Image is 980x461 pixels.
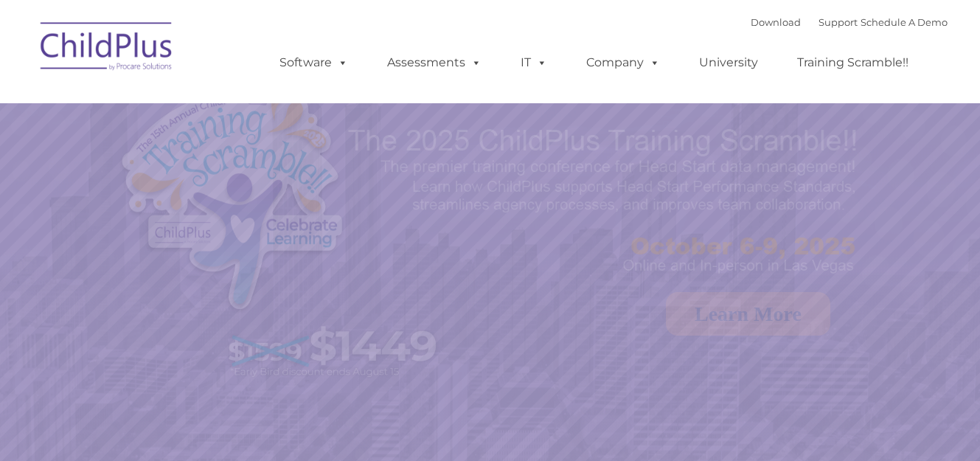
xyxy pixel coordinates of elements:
a: Training Scramble!! [782,48,923,77]
a: Company [571,48,675,77]
a: University [684,48,773,77]
font: | [751,16,948,28]
a: Software [265,48,363,77]
a: Learn More [666,292,830,336]
a: Schedule A Demo [861,16,948,28]
img: ChildPlus by Procare Solutions [33,12,181,86]
a: Download [751,16,801,28]
a: IT [506,48,562,77]
a: Assessments [372,48,496,77]
a: Support [819,16,858,28]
